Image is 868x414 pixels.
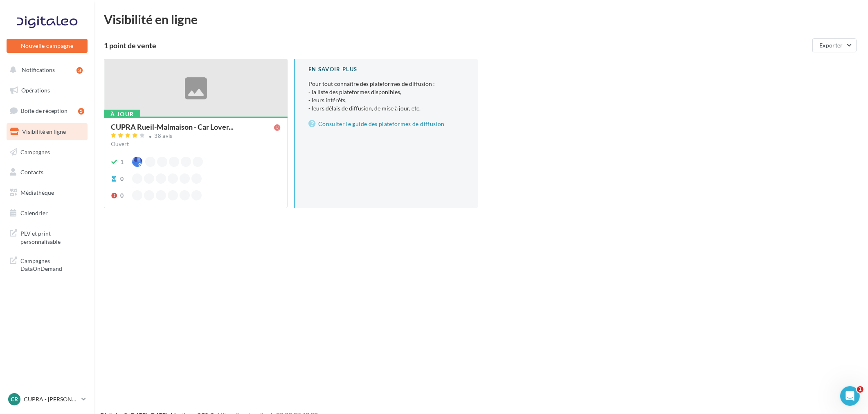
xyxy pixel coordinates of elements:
div: 3 [76,67,83,74]
a: Opérations [5,82,89,99]
iframe: Intercom live chat [840,386,860,406]
a: Campagnes [5,144,89,161]
span: PLV et print personnalisable [20,228,84,245]
li: - leurs intérêts, [308,96,465,104]
a: Calendrier [5,205,89,222]
div: Visibilité en ligne [104,13,858,25]
a: Campagnes DataOnDemand [5,252,89,276]
span: Calendrier [20,209,48,216]
span: Boîte de réception [21,107,67,114]
span: CR [11,395,18,403]
a: Visibilité en ligne [5,123,89,140]
p: Pour tout connaître des plateformes de diffusion : [308,80,465,112]
div: À jour [104,110,140,119]
a: Boîte de réception5 [5,102,89,119]
span: Médiathèque [20,189,54,196]
a: PLV et print personnalisable [5,225,89,249]
span: Notifications [22,66,55,73]
span: Contacts [20,169,43,175]
span: Campagnes DataOnDemand [20,255,84,273]
span: Visibilité en ligne [22,128,66,135]
button: Nouvelle campagne [7,39,88,53]
div: 0 [120,175,124,183]
button: Notifications 3 [5,61,86,79]
span: Exporter [819,42,843,49]
li: - leurs délais de diffusion, de mise à jour, etc. [308,104,465,112]
a: Consulter le guide des plateformes de diffusion [308,119,465,129]
span: Ouvert [111,140,129,147]
span: CUPRA Rueil-Malmaison - Car Lover... [111,123,234,130]
p: CUPRA - [PERSON_NAME] [24,395,78,403]
li: - la liste des plateformes disponibles, [308,88,465,96]
span: Opérations [21,87,50,94]
div: 1 [120,158,124,166]
div: 5 [78,108,84,115]
div: 1 point de vente [104,42,809,49]
div: En savoir plus [308,65,465,73]
a: Médiathèque [5,184,89,201]
button: Exporter [812,38,857,52]
a: Contacts [5,164,89,181]
span: Campagnes [20,148,50,155]
div: 0 [120,191,124,200]
div: 38 avis [155,133,173,139]
a: CR CUPRA - [PERSON_NAME] [7,391,88,407]
a: 38 avis [111,132,281,142]
span: 1 [857,386,864,393]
